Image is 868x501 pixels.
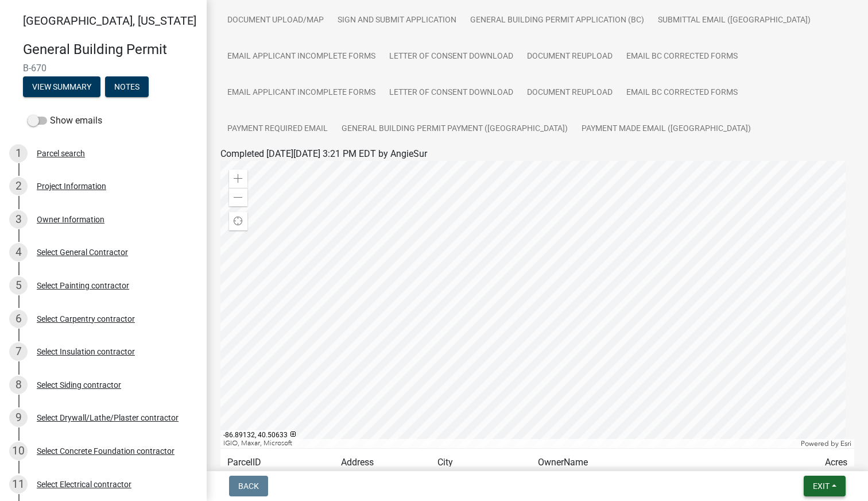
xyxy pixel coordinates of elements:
span: Back [238,481,259,491]
a: Submittal Email ([GEOGRAPHIC_DATA]) [651,2,817,39]
a: Document Reupload [520,38,619,75]
a: Letter of Consent Download [382,38,520,75]
button: Back [229,476,268,496]
span: Exit [813,481,830,491]
a: Email BC Corrected Forms [619,75,745,111]
div: Project Information [37,182,106,190]
div: Owner Information [37,215,104,223]
td: ParcelID [220,449,334,477]
label: Show emails [28,114,102,128]
button: Notes [105,76,149,97]
td: Address [334,449,431,477]
div: 8 [9,376,28,394]
wm-modal-confirm: Summary [23,83,100,92]
button: View Summary [23,76,100,97]
div: 7 [9,342,28,361]
a: Payment Made Email ([GEOGRAPHIC_DATA]) [575,111,758,148]
a: Letter of Consent Download [382,75,520,111]
div: 9 [9,408,28,427]
div: 2 [9,177,28,195]
a: Email Applicant Incomplete Forms [220,75,382,111]
a: Sign and Submit Application [331,2,463,39]
div: Select Drywall/Lathe/Plaster contractor [37,414,179,422]
div: Zoom out [229,188,247,206]
td: OwnerName [531,449,817,477]
h4: General Building Permit [23,41,197,58]
div: IGIO, Maxar, Microsoft [220,439,798,448]
div: 1 [9,144,28,163]
a: Email BC Corrected Forms [619,38,745,75]
div: Powered by [798,439,854,448]
div: Select Painting contractor [37,282,129,290]
div: 5 [9,276,28,295]
div: Select Siding contractor [37,381,121,389]
div: Parcel search [37,149,85,157]
td: Acres [817,449,854,477]
a: General Building Permit Payment ([GEOGRAPHIC_DATA]) [335,111,575,148]
td: City [431,449,531,477]
wm-modal-confirm: Notes [105,83,149,92]
a: Document Reupload [520,75,619,111]
button: Exit [804,476,846,496]
div: 11 [9,475,28,494]
div: 10 [9,442,28,460]
div: Find my location [229,212,247,230]
span: B-670 [23,63,184,74]
span: [GEOGRAPHIC_DATA], [US_STATE] [23,14,196,28]
a: Email Applicant Incomplete Forms [220,38,382,75]
div: Select Concrete Foundation contractor [37,447,175,455]
div: Select General Contractor [37,248,128,256]
div: Zoom in [229,169,247,188]
a: Esri [840,440,851,448]
div: Select Electrical contractor [37,480,131,488]
a: General Building Permit Application (BC) [463,2,651,39]
div: 6 [9,310,28,328]
span: Completed [DATE][DATE] 3:21 PM EDT by AngieSur [220,148,427,159]
a: Document Upload/Map [220,2,331,39]
div: 4 [9,243,28,261]
div: Select Carpentry contractor [37,315,135,323]
div: Select Insulation contractor [37,348,135,356]
a: Payment Required Email [220,111,335,148]
div: 3 [9,210,28,229]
